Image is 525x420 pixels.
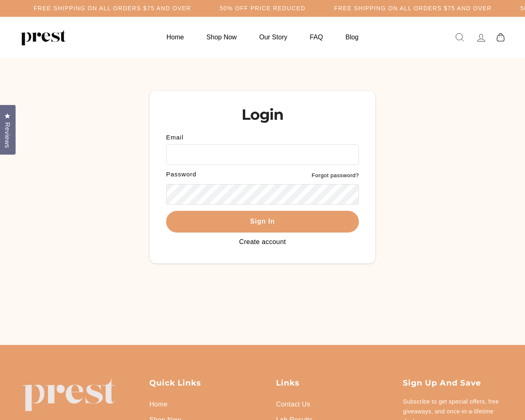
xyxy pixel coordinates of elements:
h5: Free Shipping on all orders $75 and over [334,5,492,12]
a: Create account [239,238,286,245]
span: Reviews [2,122,13,148]
p: Quick Links [149,378,249,388]
label: Email [166,134,359,140]
label: Password [166,171,262,177]
h5: Free Shipping on all orders $75 and over [34,5,191,12]
h1: Login [166,107,359,122]
a: Shop Now [196,29,247,45]
button: Sign In [166,211,359,233]
a: Forgot password? [312,172,359,178]
img: PREST ORGANICS [21,29,66,46]
p: Sign up and save [403,378,502,388]
a: Blog [335,29,369,45]
a: Contact Us [276,397,310,412]
a: Home [156,29,194,45]
ul: Primary [156,29,369,45]
h5: 50% OFF PRICE REDUCED [220,5,306,12]
a: Our Story [249,29,297,45]
a: Home [149,397,167,412]
p: Links [276,378,376,388]
a: FAQ [299,29,333,45]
